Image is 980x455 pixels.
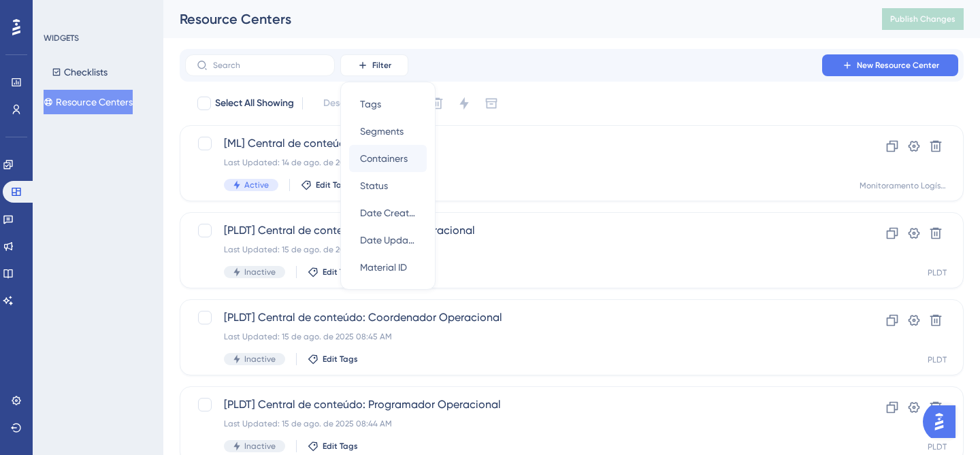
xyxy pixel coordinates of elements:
button: Status [349,172,427,199]
span: Publish Changes [890,14,955,24]
button: Resource Centers [44,90,133,114]
button: Date Created [349,199,427,226]
div: PLDT [928,441,947,452]
span: Deselect [323,95,361,112]
div: Last Updated: 14 de ago. de 2025 10:36 AM [224,157,811,168]
span: Status [360,178,388,194]
button: Publish Changes [882,8,964,30]
div: PLDT [928,267,947,278]
div: Resource Centers [180,10,848,29]
div: Last Updated: 15 de ago. de 2025 08:45 AM [224,244,811,255]
button: Edit Tags [308,441,358,452]
button: Edit Tags [308,354,358,365]
button: Date Updated [349,226,427,254]
button: Material ID [349,254,427,281]
span: Segments [360,123,404,139]
button: Filter [340,54,408,76]
span: [ML] Central de conteúdo [224,135,811,152]
button: Segments [349,118,427,145]
span: Active [244,180,269,190]
div: Last Updated: 15 de ago. de 2025 08:45 AM [224,331,811,342]
span: Tags [360,96,381,112]
span: [PLDT] Central de conteúdo: Gerente Operacional [224,222,811,239]
span: Edit Tags [323,267,358,277]
div: Last Updated: 15 de ago. de 2025 08:44 AM [224,418,811,429]
span: Date Created [360,205,416,221]
button: Deselect [311,91,374,116]
button: Checklists [44,60,116,84]
button: New Resource Center [822,54,958,76]
iframe: UserGuiding AI Assistant Launcher [923,401,964,442]
button: Edit Tags [308,267,358,277]
div: Monitoramento Logístico [860,180,947,191]
span: Date Updated [360,232,416,248]
span: Inactive [244,441,276,452]
span: Edit Tags [323,354,358,365]
div: PLDT [928,354,947,365]
span: New Resource Center [857,60,939,71]
input: Search [213,61,323,70]
span: Edit Tags [323,441,358,452]
span: Filter [372,60,391,71]
span: [PLDT] Central de conteúdo: Programador Operacional [224,397,811,413]
span: Inactive [244,354,276,365]
span: Select All Showing [215,95,294,112]
button: Edit Tags [301,180,351,190]
span: Inactive [244,267,276,277]
span: Containers [360,150,408,167]
div: WIDGETS [44,33,79,44]
button: Tags [349,90,427,118]
button: Containers [349,145,427,172]
span: Edit Tags [316,180,351,190]
span: [PLDT] Central de conteúdo: Coordenador Operacional [224,309,811,326]
span: Material ID [360,259,407,275]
